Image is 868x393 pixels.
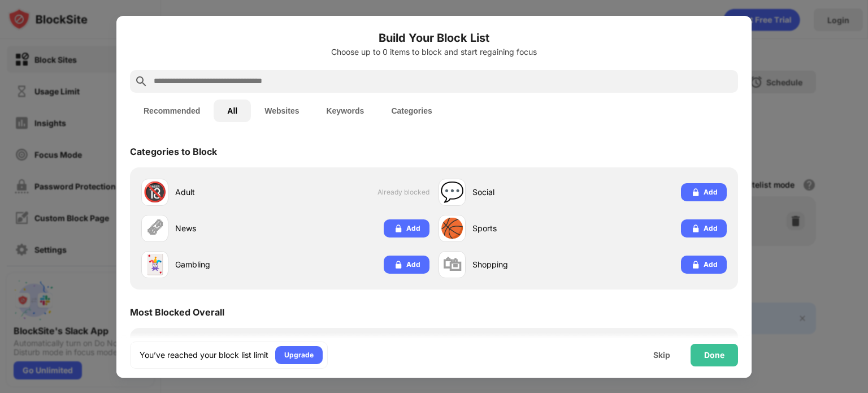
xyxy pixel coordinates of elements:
[130,306,224,318] div: Most Blocked Overall
[130,29,738,46] h6: Build Your Block List
[653,351,670,360] div: Skip
[704,223,718,234] div: Add
[143,180,167,204] div: 🔞
[134,75,148,88] img: search.svg
[284,349,314,361] div: Upgrade
[440,217,464,240] div: 🏀
[175,222,285,234] div: News
[140,349,268,361] div: You’ve reached your block list limit
[442,253,462,276] div: 🛍
[214,100,251,122] button: All
[175,258,285,270] div: Gambling
[251,100,313,122] button: Websites
[704,187,718,198] div: Add
[130,47,738,57] div: Choose up to 0 items to block and start regaining focus
[406,223,420,234] div: Add
[130,146,217,157] div: Categories to Block
[704,351,724,360] div: Done
[472,222,583,234] div: Sports
[377,100,445,122] button: Categories
[377,188,429,196] span: Already blocked
[406,259,420,270] div: Add
[472,186,583,198] div: Social
[440,180,464,204] div: 💬
[175,186,285,198] div: Adult
[472,258,583,270] div: Shopping
[143,253,167,276] div: 🃏
[704,259,718,270] div: Add
[313,100,377,122] button: Keywords
[145,217,164,240] div: 🗞
[130,100,214,122] button: Recommended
